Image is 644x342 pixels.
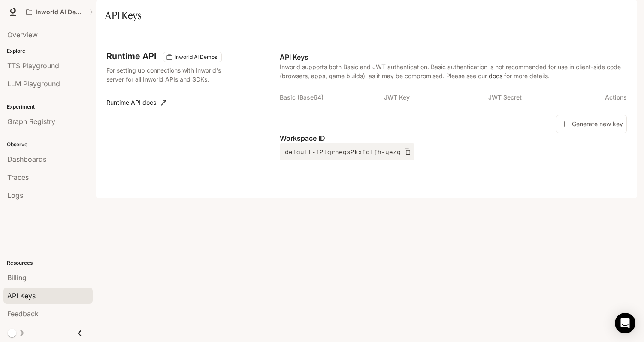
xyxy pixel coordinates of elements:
p: API Keys [280,52,627,62]
p: Inworld supports both Basic and JWT authentication. Basic authentication is not recommended for u... [280,62,627,80]
button: Generate new key [556,115,627,133]
a: docs [489,72,502,79]
h3: Runtime API [106,52,156,61]
span: Inworld AI Demos [171,53,221,61]
button: All workspaces [22,3,97,21]
th: Actions [592,87,627,108]
th: JWT Secret [488,87,593,108]
th: JWT Key [384,87,488,108]
p: Inworld AI Demos [36,9,84,16]
a: Runtime API docs [103,94,170,111]
button: default-f2tgrhegs2kxiqljh-ye7g [280,143,414,160]
div: These keys will apply to your current workspace only [163,52,222,62]
div: Open Intercom Messenger [615,313,635,333]
p: For setting up connections with Inworld's server for all Inworld APIs and SDKs. [106,66,231,84]
p: Workspace ID [280,133,627,143]
h1: API Keys [105,7,141,24]
th: Basic (Base64) [280,87,384,108]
